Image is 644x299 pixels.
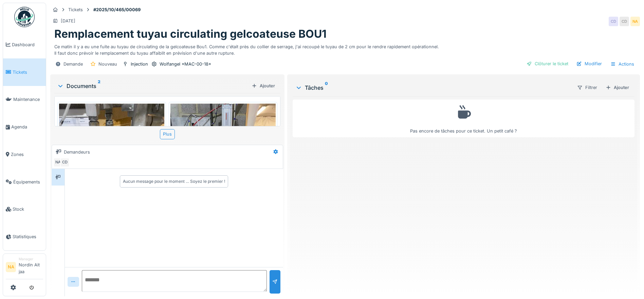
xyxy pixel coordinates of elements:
div: NA [630,17,640,26]
sup: 0 [325,84,328,92]
div: NA [53,158,63,167]
span: Zones [11,151,43,158]
div: Modifier [574,59,605,68]
a: Statistiques [3,223,46,250]
a: Maintenance [3,86,46,113]
span: Maintenance [13,96,43,103]
div: Manager [19,257,43,262]
div: Demandeurs [64,149,90,155]
div: Demande [63,61,83,67]
h1: Remplacement tuyau circulating gelcoateuse BOU1 [54,28,327,40]
div: CD [60,158,70,167]
a: Stock [3,196,46,223]
div: CD [609,17,618,26]
a: Tickets [3,58,46,86]
strong: #2025/10/465/00069 [91,6,143,13]
span: Agenda [11,124,43,130]
span: Stock [13,206,43,212]
img: 42jwt84l3khp22vv1ppw1ltenh4e [170,104,276,244]
li: Nordin Ait jaa [19,257,43,278]
span: Dashboard [12,41,43,48]
div: Ajouter [249,81,278,90]
div: CD [620,17,629,26]
a: Équipements [3,168,46,196]
img: 56c6jk3hswug23bu9gl69a2tnk2q [59,104,164,244]
div: Tickets [68,6,83,13]
div: Nouveau [98,61,117,67]
li: NA [6,262,16,272]
a: Agenda [3,113,46,141]
div: Clôturer le ticket [524,59,571,68]
img: Badge_color-CXgf-gQk.svg [14,7,35,27]
div: Tâches [295,84,571,92]
div: Ajouter [603,83,632,92]
div: Filtrer [574,83,600,92]
a: NA ManagerNordin Ait jaa [6,257,43,279]
div: Wolfangel *MAC-00-18* [160,61,211,67]
div: Ce matin il y a eu une fuite au tuyau de circulating de la gelcoateuse Bou1. Comme c'était près d... [54,41,636,56]
a: Zones [3,141,46,168]
sup: 2 [98,82,100,90]
span: Tickets [13,69,43,75]
div: Injection [131,61,148,67]
div: Documents [57,82,249,90]
div: [DATE] [61,18,75,24]
div: Actions [607,59,637,69]
span: Équipements [13,179,43,185]
div: Aucun message pour le moment … Soyez le premier ! [123,178,225,184]
div: Pas encore de tâches pour ce ticket. Un petit café ? [297,103,630,134]
a: Dashboard [3,31,46,58]
span: Statistiques [13,233,43,240]
div: Plus [160,129,175,139]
